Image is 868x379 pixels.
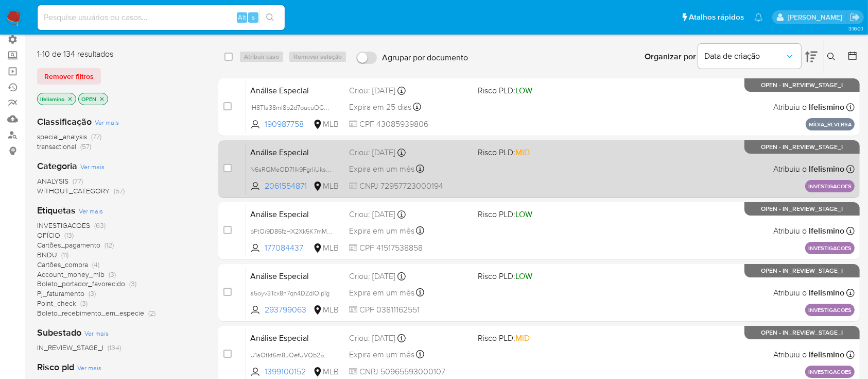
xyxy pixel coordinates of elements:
[848,24,863,32] span: 3.160.1
[849,12,860,23] a: Sair
[259,10,281,25] button: search-icon
[689,12,744,23] span: Atalhos rápidos
[788,12,846,22] p: adriano.brito@mercadolivre.com
[252,12,255,22] span: s
[38,11,285,24] input: Pesquise usuários ou casos...
[238,12,246,22] span: Alt
[754,13,763,22] a: Notificações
